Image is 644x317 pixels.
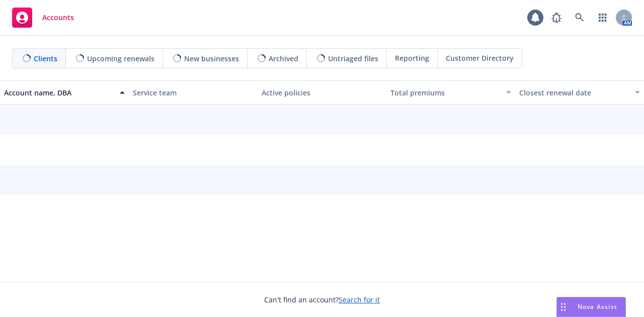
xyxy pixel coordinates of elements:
button: Active policies [258,80,386,104]
a: Report a Bug [546,8,567,28]
div: Total premiums [390,87,500,98]
div: Drag to move [557,297,570,316]
span: Untriaged files [328,53,378,64]
span: Clients [34,53,57,64]
a: Switch app [593,8,613,28]
span: Upcoming renewals [87,53,154,64]
span: Can't find an account? [264,294,380,305]
span: Customer Directory [446,53,514,63]
a: Accounts [8,4,78,32]
div: Account name, DBA [4,87,114,98]
span: Archived [269,53,298,64]
a: Search for it [339,295,380,304]
span: Nova Assist [578,302,617,311]
div: Service team [133,87,254,98]
span: New businesses [184,53,239,64]
button: Service team [129,80,258,104]
button: Total premiums [386,80,515,104]
button: Nova Assist [556,297,626,317]
span: Accounts [42,14,74,22]
button: Closest renewal date [515,80,644,104]
span: Reporting [395,53,429,63]
a: Search [570,8,590,28]
div: Closest renewal date [519,87,629,98]
div: Active policies [262,87,382,98]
